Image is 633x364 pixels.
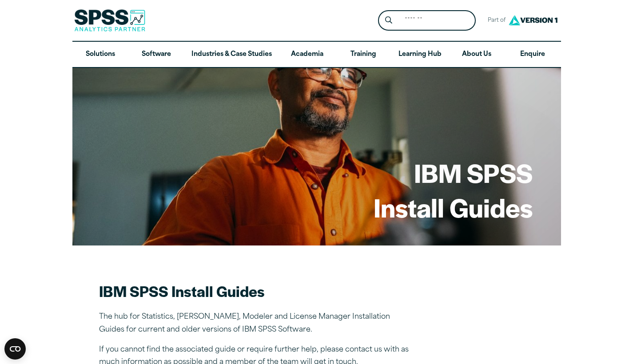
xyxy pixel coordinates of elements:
span: Part of [483,14,506,27]
button: Search magnifying glass icon [380,12,397,29]
a: Learning Hub [391,42,449,67]
a: About Us [449,42,505,67]
h2: IBM SPSS Install Guides [99,281,410,301]
a: Academia [279,42,335,67]
svg: Search magnifying glass icon [385,16,392,24]
img: Version1 Logo [506,12,560,28]
a: Enquire [505,42,561,67]
h1: IBM SPSS Install Guides [374,155,533,224]
a: Industries & Case Studies [184,42,279,67]
a: Software [128,42,184,67]
nav: Desktop version of site main menu [72,42,561,67]
button: Open CMP widget [4,338,26,360]
form: Site Header Search Form [378,10,476,31]
p: The hub for Statistics, [PERSON_NAME], Modeler and License Manager Installation Guides for curren... [99,311,410,336]
a: Training [335,42,391,67]
a: Solutions [72,42,128,67]
img: SPSS Analytics Partner [74,9,145,32]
